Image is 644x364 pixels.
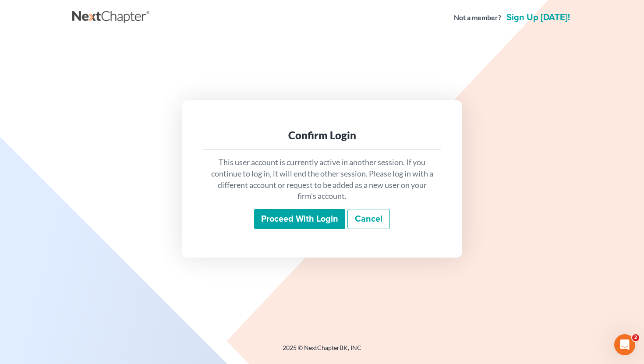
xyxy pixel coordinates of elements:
[210,157,434,202] p: This user account is currently active in another session. If you continue to log in, it will end ...
[614,334,635,355] iframe: Intercom live chat
[505,13,572,22] a: Sign up [DATE]!
[254,209,345,229] input: Proceed with login
[454,13,501,23] strong: Not a member?
[347,209,390,229] a: Cancel
[632,334,639,341] span: 2
[210,128,434,142] div: Confirm Login
[72,343,572,359] div: 2025 © NextChapterBK, INC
